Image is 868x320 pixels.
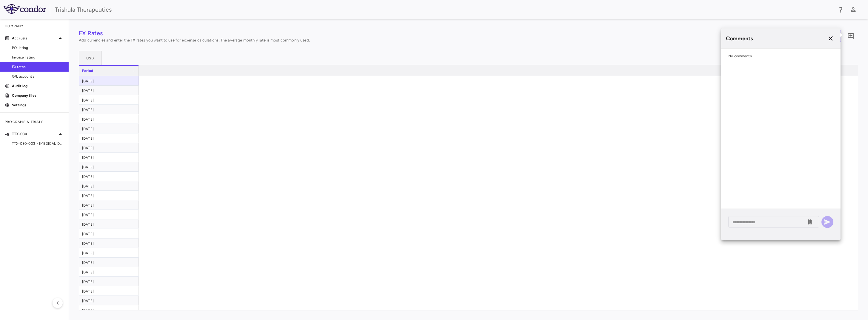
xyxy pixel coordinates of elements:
[12,131,57,137] p: TTX-030
[79,210,139,219] div: [DATE]
[79,286,139,296] div: [DATE]
[728,54,752,58] span: No comments
[726,34,826,42] h6: Comments
[79,305,139,315] div: [DATE]
[79,200,139,210] div: [DATE]
[12,36,57,41] p: Accruals
[79,86,139,95] div: [DATE]
[12,93,64,98] p: Company files
[79,51,102,65] button: USD
[847,33,855,40] svg: Add comment
[79,296,139,305] div: [DATE]
[79,267,139,276] div: [DATE]
[12,74,64,79] span: G/L accounts
[79,105,139,114] div: [DATE]
[79,219,139,229] div: [DATE]
[79,277,139,286] div: [DATE]
[12,45,64,50] span: PO listing
[12,102,64,108] p: Settings
[12,55,64,60] span: Invoice listing
[79,29,310,38] h4: FX Rates
[79,114,139,124] div: [DATE]
[79,143,139,152] div: [DATE]
[79,258,139,267] div: [DATE]
[79,76,139,85] div: [DATE]
[12,64,64,70] span: FX rates
[12,83,64,89] p: Audit log
[79,181,139,190] div: [DATE]
[82,69,93,73] span: Period
[79,124,139,133] div: [DATE]
[79,172,139,181] div: [DATE]
[79,248,139,257] div: [DATE]
[79,229,139,238] div: [DATE]
[12,141,64,146] span: TTX-030-003 • [MEDICAL_DATA]
[79,38,310,43] p: Add currencies and enter the FX rates you want to use for expense calculations. The average month...
[79,95,139,104] div: [DATE]
[846,31,856,41] button: Add comment
[79,162,139,171] div: [DATE]
[79,133,139,143] div: [DATE]
[79,153,139,162] div: [DATE]
[79,191,139,200] div: [DATE]
[55,5,833,14] div: Trishula Therapeutics
[79,239,139,248] div: [DATE]
[4,4,46,14] img: logo-full-SnFGN8VE.png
